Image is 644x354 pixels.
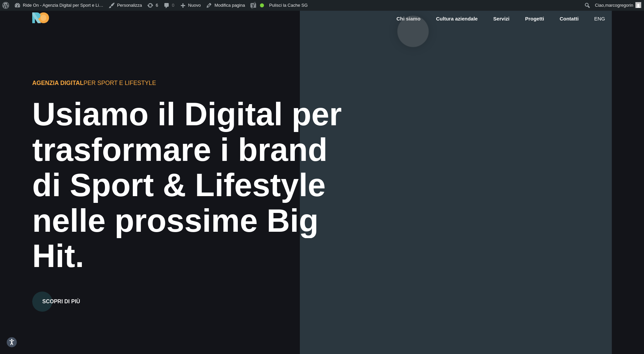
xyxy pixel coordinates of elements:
[32,292,90,312] button: Scopri di più
[435,15,478,23] a: Cultura aziendale
[559,15,579,23] a: Contatti
[32,79,274,87] div: per Sport e Lifestyle
[32,238,352,274] div: Hit.
[32,283,90,312] a: Scopri di più
[32,203,352,238] div: nelle prossime Big
[32,12,49,23] img: Ride On Agency
[32,167,352,203] div: di Sport & Lifestyle
[396,15,421,23] a: Chi siamo
[593,15,606,23] a: eng
[260,3,264,7] div: Buona
[605,3,633,8] span: marcogregorin
[32,80,84,86] span: Agenzia Digital
[493,15,510,23] a: Servizi
[32,132,352,168] div: trasformare i brand
[32,96,352,132] div: Usiamo il Digital per
[524,15,545,23] a: Progetti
